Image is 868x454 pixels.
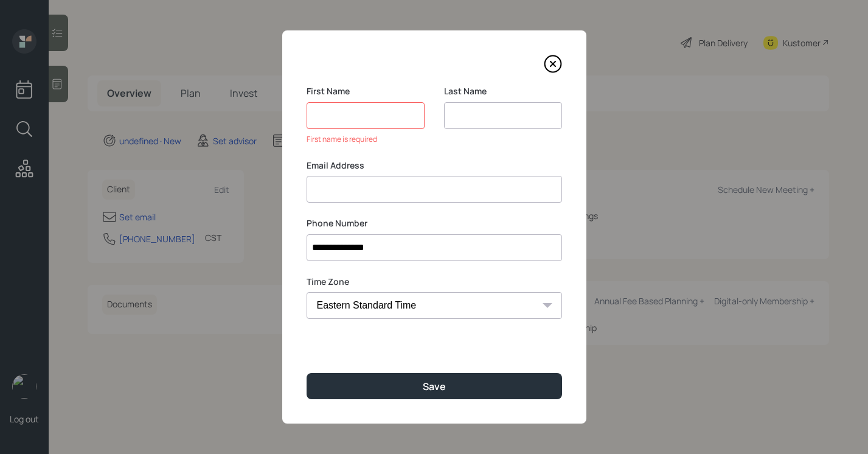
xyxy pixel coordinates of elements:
[444,85,562,97] label: Last Name
[423,380,446,393] div: Save
[307,373,562,399] button: Save
[307,217,562,229] label: Phone Number
[307,276,562,288] label: Time Zone
[307,85,425,97] label: First Name
[307,134,425,145] div: First name is required
[307,159,562,172] label: Email Address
